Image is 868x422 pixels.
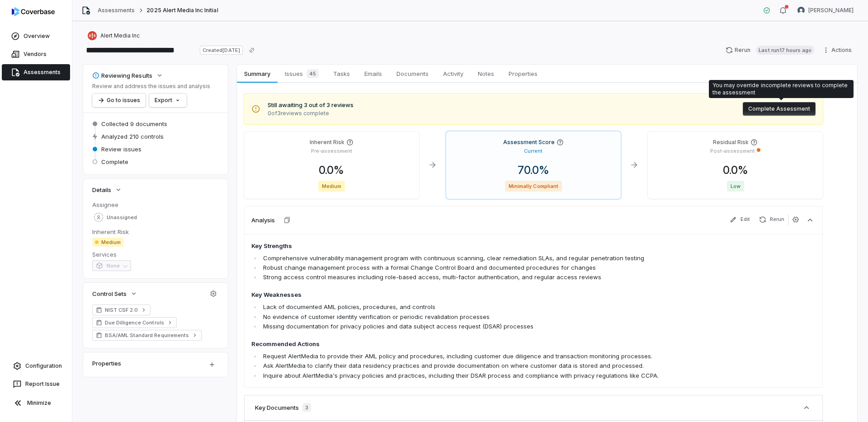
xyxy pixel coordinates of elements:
[251,242,703,251] h4: Key Strengths
[439,68,467,80] span: Activity
[101,145,142,153] span: Review issues
[281,67,322,80] span: Issues
[92,228,219,236] dt: Inherent Risk
[302,403,311,412] span: 3
[261,253,703,263] li: Comprehensive vulnerability management program with continuous scanning, clear remediation SLAs, ...
[393,68,432,80] span: Documents
[92,94,146,107] button: Go to issues
[311,148,352,155] p: Pre-assessment
[710,148,755,155] p: Post-assessment
[92,317,177,328] a: Due Dilligence Controls
[524,148,542,155] p: Current
[92,201,219,209] dt: Assignee
[330,68,354,80] span: Tasks
[24,69,61,76] span: Assessments
[24,33,50,40] span: Overview
[90,182,125,198] button: Details
[268,101,354,110] span: Still awaiting 3 out of 3 reviews
[755,214,788,225] button: Rerun
[2,28,70,44] a: Overview
[107,214,137,221] span: Unassigned
[244,42,260,58] button: Copy link
[716,164,755,177] span: 0.0 %
[251,216,275,224] h3: Analysis
[4,394,68,412] button: Minimize
[311,164,351,177] span: 0.0 %
[92,290,127,298] span: Control Sets
[510,164,557,177] span: 70.0 %
[24,51,47,58] span: Vendors
[268,110,354,117] span: 0 of 3 reviews complete
[92,71,152,80] div: Reviewing Results
[505,181,562,192] span: Minimally Compliant
[98,7,135,14] a: Assessments
[90,286,140,302] button: Control Sets
[200,46,242,55] span: Created [DATE]
[92,305,151,315] a: NIST CSF 2.0
[727,181,744,192] span: Low
[149,94,187,107] button: Export
[92,330,202,341] a: BSA/AML Standard Requirements
[720,43,820,57] button: RerunLast run17 hours ago
[90,67,166,84] button: Reviewing Results
[255,403,299,412] h3: Key Documents
[4,376,68,392] button: Report Issue
[105,332,189,339] span: BSA/AML Standard Requirements
[474,68,498,80] span: Notes
[251,291,703,300] h4: Key Weaknesses
[261,371,703,380] li: Inquire about AlertMedia's privacy policies and practices, including their DSAR process and compl...
[505,68,541,80] span: Properties
[792,4,859,17] button: Kyle Saud avatar[PERSON_NAME]
[820,43,857,57] button: Actions
[101,120,167,128] span: Collected 9 documents
[808,7,854,14] span: [PERSON_NAME]
[2,64,70,80] a: Assessments
[100,32,140,39] span: Alert Media Inc
[92,250,219,258] dt: Services
[712,82,850,96] div: You may override incomplete reviews to complete the assessment
[361,68,386,80] span: Emails
[261,322,703,331] li: Missing documentation for privacy policies and data subject access request (DSAR) processes
[261,312,703,322] li: No evidence of customer identity verification or periodic revalidation processes
[503,139,555,146] h4: Assessment Score
[85,28,142,44] button: https://alertmedia.com/Alert Media Inc
[797,7,805,14] img: Kyle Saud avatar
[105,319,164,326] span: Due Dilligence Controls
[241,68,274,80] span: Summary
[12,7,55,16] img: logo-D7KZi-bG.svg
[261,361,703,370] li: Ask AlertMedia to clarify their data residency practices and provide documentation on where custo...
[307,69,319,78] span: 45
[25,362,62,370] span: Configuration
[261,302,703,312] li: Lack of documented AML policies, procedures, and controls
[25,380,60,388] span: Report Issue
[101,158,128,166] span: Complete
[92,186,111,194] span: Details
[261,263,703,272] li: Robust change management process with a formal Change Control Board and documented procedures for...
[310,139,344,146] h4: Inherent Risk
[146,7,218,14] span: 2025 Alert Media Inc Initial
[92,238,123,247] span: Medium
[261,272,703,282] li: Strong access control measures including role-based access, multi-factor authentication, and regu...
[2,46,70,62] a: Vendors
[713,139,749,146] h4: Residual Risk
[251,340,703,349] h4: Recommended Actions
[756,46,814,55] span: Last run 17 hours ago
[92,83,210,90] p: Review and address the issues and analysis
[4,358,68,374] a: Configuration
[318,181,345,192] span: Medium
[105,306,138,314] span: NIST CSF 2.0
[27,399,51,407] span: Minimize
[726,214,754,225] button: Edit
[101,132,164,141] span: Analyzed 210 controls
[261,352,703,361] li: Request AlertMedia to provide their AML policy and procedures, including customer due diligence a...
[743,102,816,116] button: Complete Assessment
